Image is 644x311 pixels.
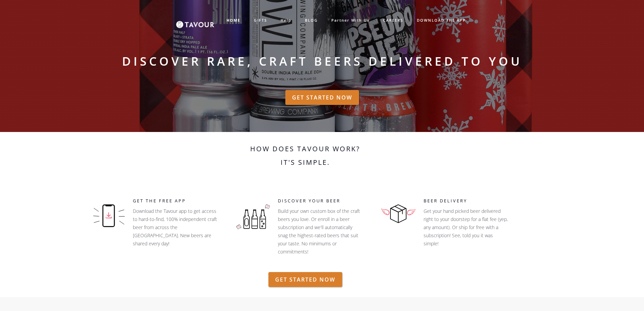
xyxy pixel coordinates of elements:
[209,142,402,176] h2: How does Tavour work? It's simple.
[424,207,508,264] p: Get your hand picked beer delivered right to your doorstep for a flat fee (yep, any amount). Or s...
[325,15,376,26] a: partner with us
[268,272,342,287] a: GET STARTED NOW
[298,15,325,26] a: BLOG
[376,15,410,26] a: CAREERS
[424,198,522,204] h5: Beer Delivery
[247,15,274,26] a: GIFTS
[220,15,247,26] a: HOME
[410,15,473,26] a: DOWNLOAD THE APP
[285,90,359,105] a: GET STARTED NOW
[122,53,522,69] strong: Discover rare, craft beers delivered to you
[226,18,240,23] strong: HOME
[133,198,221,204] h5: GET THE FREE APP
[274,15,298,26] a: help
[278,207,362,256] p: Build your own custom box of the craft beers you love. Or enroll in a beer subscription and we'll...
[133,207,217,248] p: Download the Tavour app to get access to hard-to-find, 100% independent craft beer from across th...
[278,198,369,204] h5: Discover your beer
